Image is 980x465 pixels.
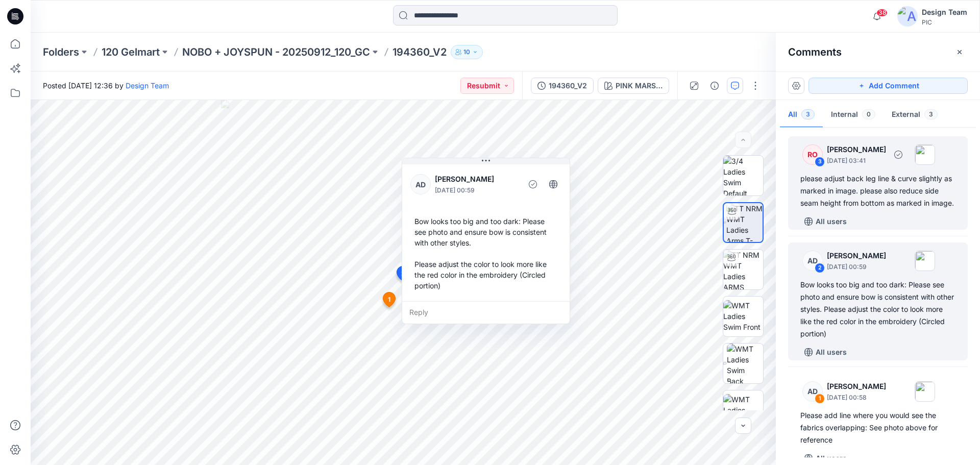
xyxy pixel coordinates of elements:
[924,109,938,119] span: 3
[922,6,967,18] div: Design Team
[800,279,955,340] div: Bow looks too big and too dark: Please see photo and ensure bow is consistent with other styles. ...
[862,109,875,119] span: 0
[723,394,763,426] img: WMT Ladies Swim Left
[780,102,823,128] button: All
[435,185,518,195] p: [DATE] 00:59
[451,45,483,59] button: 10
[410,174,431,194] div: AD
[800,213,851,230] button: All users
[815,157,825,167] div: 3
[388,295,390,304] span: 1
[827,156,886,166] p: [DATE] 03:41
[815,394,825,404] div: 1
[706,78,723,94] button: Details
[802,144,823,165] div: RO
[827,250,886,262] p: [PERSON_NAME]
[827,380,886,393] p: [PERSON_NAME]
[102,45,160,59] a: 120 Gelmart
[435,173,518,185] p: [PERSON_NAME]
[393,45,447,59] p: 194360_V2
[727,344,763,383] img: WMT Ladies Swim Back
[531,78,594,94] button: 194360_V2
[401,269,405,278] span: 2
[802,381,823,402] div: AD
[823,102,884,128] button: Internal
[876,9,888,17] span: 38
[816,452,847,464] p: All users
[816,346,847,358] p: All users
[182,45,370,59] a: NOBO + JOYSPUN - 20250912_120_GC
[43,45,79,59] a: Folders
[126,81,169,90] a: Design Team
[827,143,886,156] p: [PERSON_NAME]
[897,6,918,27] img: avatar
[815,263,825,273] div: 2
[788,46,842,58] h2: Comments
[410,212,561,295] div: Bow looks too big and too dark: Please see photo and ensure bow is consistent with other styles. ...
[43,80,169,91] span: Posted [DATE] 12:36 by
[723,156,763,195] img: 3/4 Ladies Swim Default
[463,46,470,58] p: 10
[800,409,955,446] div: Please add line where you would see the fabrics overlapping: See photo above for reference
[801,109,815,119] span: 3
[922,18,967,26] div: PIC
[616,80,663,91] div: PINK MARSHMELLOW
[827,262,886,272] p: [DATE] 00:59
[723,300,763,332] img: WMT Ladies Swim Front
[816,215,847,228] p: All users
[808,78,968,94] button: Add Comment
[802,251,823,271] div: AD
[800,344,851,360] button: All users
[402,301,570,324] div: Reply
[598,78,669,94] button: PINK MARSHMELLOW
[884,102,946,128] button: External
[800,173,955,209] div: please adjust back leg line & curve slightly as marked in image. please also reduce side seam hei...
[549,80,587,91] div: 194360_V2
[723,250,763,289] img: TT NRM WMT Ladies ARMS DOWN
[827,393,886,403] p: [DATE] 00:58
[726,203,763,242] img: TT NRM WMT Ladies Arms T-POSE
